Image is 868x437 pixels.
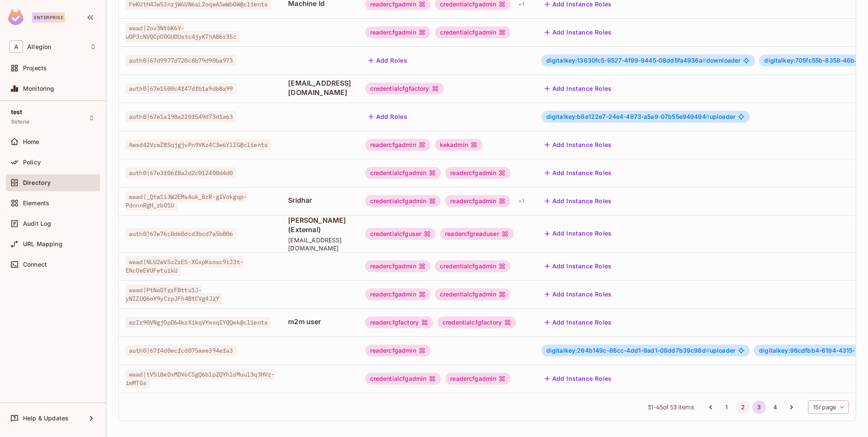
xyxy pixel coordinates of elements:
span: m2m user [288,317,351,326]
span: Policy [23,159,41,166]
div: credentialcfgfactory [365,83,444,95]
span: [EMAIL_ADDRESS][DOMAIN_NAME] [288,236,351,252]
span: URL Mapping [23,241,63,247]
div: readercfgadmin [365,139,431,151]
button: Go to page 2 [736,400,750,414]
button: Add Instance Roles [541,372,615,385]
span: Awsd42VcwZ8SqjgjvPn9VKz4C3e6YlIG@clients [126,139,271,150]
div: credentialcfguser [365,228,436,240]
div: readercfgadmin [445,373,511,385]
button: Add Roles [365,54,411,67]
span: mrIr90VNgjOpD64kzXikqVYmxqIYQQmk@clients [126,317,271,328]
span: test [11,109,23,115]
span: waad|PtNaDTgrF8ttu1J-yNIZUQ6nY9yCrpJFh4BtCVg4JzY [126,285,223,304]
span: Sridhar [288,195,351,205]
span: uploader [546,113,735,120]
span: Projects [23,65,47,72]
div: kekadmin [435,139,483,151]
div: Enterprise [32,12,65,23]
div: readercfgfactory [365,316,433,328]
button: Add Instance Roles [541,138,615,152]
span: # [706,113,710,120]
button: Add Instance Roles [541,259,615,273]
div: + 1 [515,194,527,208]
span: auth0|67f4d0ecfcd075aee394efa3 [126,345,237,356]
div: readercfgadmin [365,288,431,300]
div: credentialcfgfactory [437,316,516,328]
div: readercfgreaduser [440,228,514,240]
button: Add Instance Roles [541,287,615,301]
div: readercfgadmin [445,167,511,179]
span: digitalkey:264b149c-86cc-4dd1-9ad1-08dd7b39c98d [546,347,710,354]
span: # [702,57,706,64]
span: 31 - 45 of 53 items [648,402,694,412]
span: auth0|67e1500c4f47dfb1a9db8a99 [126,83,237,94]
span: [EMAIL_ADDRESS][DOMAIN_NAME] [288,78,351,97]
span: waad|tVSi8eDxMDVoCSgQ6blpZQYhldMuul3q3HVz-imMTGs [126,369,274,388]
button: Add Instance Roles [541,316,615,329]
button: Add Instance Roles [541,82,615,95]
button: Add Roles [365,110,411,124]
span: auth0|67e76c0d60dcd3bcd7a5b806 [126,228,237,239]
span: uploader [546,347,735,354]
span: Connect [23,261,47,268]
div: credentialcfgadmin [435,260,511,272]
div: readercfgadmin [365,345,431,356]
div: readercfgadmin [365,260,431,272]
div: readercfgadmin [365,26,431,38]
button: Go to page 1 [720,400,734,414]
span: A [9,40,23,53]
span: auth0|67e1a198a220f549d73d1a63 [126,111,237,122]
span: Directory [23,179,51,186]
div: readercfgadmin [445,195,511,207]
span: waad|_Qtw1i3W2EMsAuk_BzR-gIVokgqp-PdnnnRgH_zbO1U [126,191,247,211]
span: Elements [23,200,49,207]
button: Add Instance Roles [541,227,615,241]
span: digitalkey:b8e122e7-24e4-4873-a5a9-07b55e949494 [546,113,710,120]
span: Workspace: Allegion [27,43,51,50]
div: 15 / page [808,400,849,414]
span: Help & Updates [23,415,69,422]
img: SReyMgAAAABJRU5ErkJggg== [8,9,23,25]
div: credentialcfgadmin [435,288,511,300]
div: credentialcfgadmin [365,195,441,207]
span: auth0|67e3f06f8a2d2c012400d4d0 [126,167,237,178]
button: Go to next page [785,400,798,414]
span: Monitoring [23,85,54,92]
span: waad|NLU2wV5zZrES-XGxpKsosc9iJ3t-ENcOeEVUFetuikU [126,256,243,276]
span: auth0|67d9977d720c8b79d90ba973 [126,55,237,66]
button: Add Instance Roles [541,194,615,208]
span: [PERSON_NAME] (External) [288,216,351,234]
span: waad|2ov3NtbK6Y-uOP3cNVQCpODGUDUstc4jyKThA86r3Sc [126,23,240,42]
button: Go to page 4 [768,400,782,414]
span: digitalkey:13630fc5-9527-4f99-9445-08dd5fa4936a [546,57,706,64]
nav: pagination navigation [702,400,799,414]
span: downloader [546,57,741,64]
span: Home [23,138,40,145]
div: credentialcfgadmin [365,373,441,385]
button: Add Instance Roles [541,166,615,180]
span: Soteria [11,118,29,125]
div: credentialcfgadmin [435,26,511,38]
div: credentialcfgadmin [365,167,441,179]
span: # [706,347,710,354]
button: Add Instance Roles [541,26,615,39]
button: page 3 [752,400,766,414]
span: Audit Log [23,220,51,227]
button: Go to previous page [704,400,717,414]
